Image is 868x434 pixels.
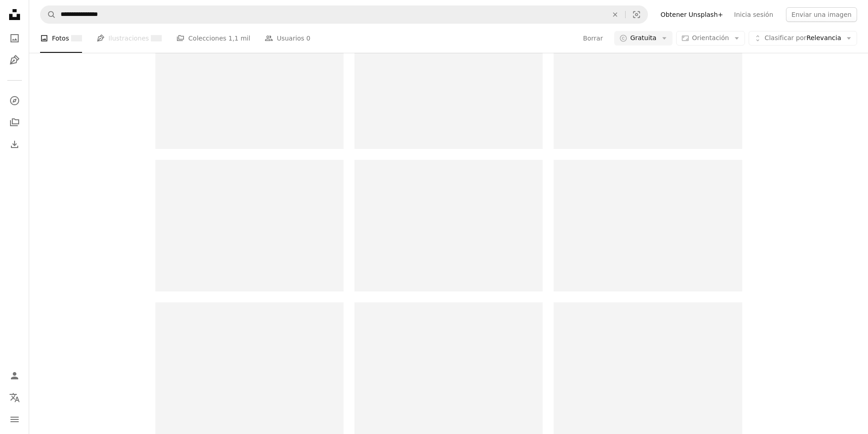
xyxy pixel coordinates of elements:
[306,33,310,43] span: 0
[749,31,857,46] button: Clasificar porRelevancia
[5,367,24,385] a: Iniciar sesión / Registrarse
[5,410,24,429] button: Menú
[41,6,56,23] button: Buscar en Unsplash
[605,6,625,23] button: Borrar
[228,33,250,43] span: 1,1 mil
[5,113,24,132] a: Colecciones
[614,31,673,46] button: Gratuita
[5,5,24,26] a: Inicio — Unsplash
[582,31,603,46] button: Borrar
[676,31,745,46] button: Orientación
[265,24,310,53] a: Usuarios 0
[786,7,857,22] button: Enviar una imagen
[97,24,162,53] a: Ilustraciones
[729,7,779,22] a: Inicia sesión
[655,7,729,22] a: Obtener Unsplash+
[630,34,657,43] span: Gratuita
[5,388,24,407] button: Idioma
[5,51,24,69] a: Ilustraciones
[40,5,648,24] form: Encuentra imágenes en todo el sitio
[176,24,250,53] a: Colecciones 1,1 mil
[5,29,24,47] a: Fotos
[626,6,647,23] button: Búsqueda visual
[692,34,729,41] span: Orientación
[5,135,24,153] a: Historial de descargas
[765,34,806,41] span: Clasificar por
[765,34,841,43] span: Relevancia
[5,92,24,110] a: Explorar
